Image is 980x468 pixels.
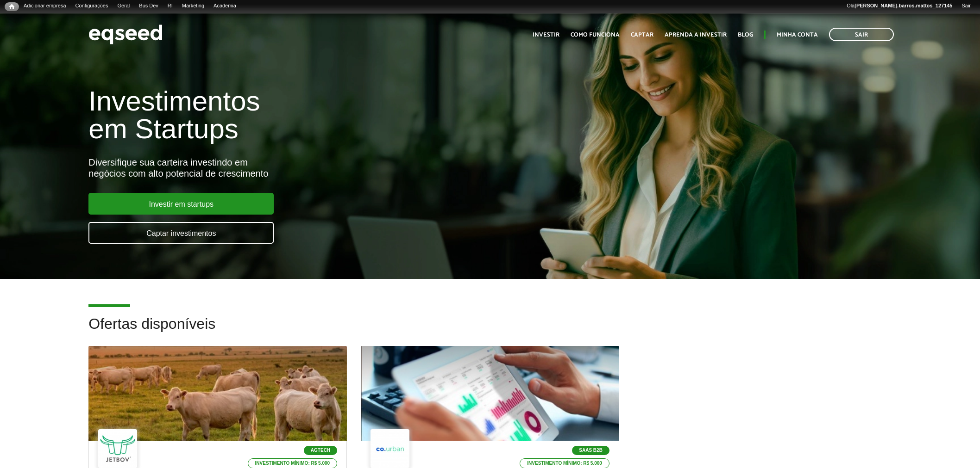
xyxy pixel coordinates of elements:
[854,3,952,8] strong: [PERSON_NAME].barros.mattos_127145
[777,32,818,38] a: Minha conta
[304,446,337,455] p: Agtech
[177,2,209,10] a: Marketing
[88,316,891,346] h2: Ofertas disponíveis
[19,2,71,10] a: Adicionar empresa
[631,32,653,38] a: Captar
[533,32,559,38] a: Investir
[163,2,177,10] a: RI
[957,2,975,10] a: Sair
[209,2,241,10] a: Academia
[842,2,957,10] a: Olá[PERSON_NAME].barros.mattos_127145
[572,446,609,455] p: SaaS B2B
[88,193,274,215] a: Investir em startups
[88,157,565,179] div: Diversifique sua carteira investindo em negócios com alto potencial de crescimento
[9,3,14,10] span: Início
[71,2,113,10] a: Configurações
[829,28,894,41] a: Sair
[665,32,727,38] a: Aprenda a investir
[88,22,163,47] img: EqSeed
[5,2,19,11] a: Início
[113,2,134,10] a: Geral
[134,2,163,10] a: Bus Dev
[88,87,565,143] h1: Investimentos em Startups
[88,222,274,244] a: Captar investimentos
[738,32,753,38] a: Blog
[571,32,620,38] a: Como funciona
